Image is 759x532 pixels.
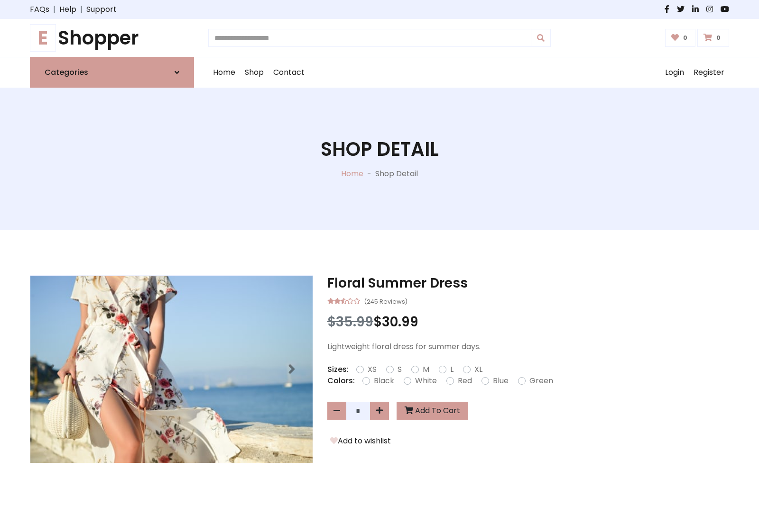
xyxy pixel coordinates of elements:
[49,4,59,15] span: |
[30,27,194,49] h1: Shopper
[423,364,429,375] label: M
[327,313,373,331] span: $35.99
[474,364,482,375] label: XL
[327,341,729,352] p: Lightweight floral dress for summer days.
[59,4,76,15] a: Help
[30,57,194,88] a: Categories
[450,364,454,375] label: L
[327,375,355,387] p: Colors:
[714,34,723,42] span: 0
[398,364,402,375] label: S
[397,402,468,420] button: Add To Cart
[660,57,689,88] a: Login
[363,168,375,180] p: -
[364,295,407,307] small: (245 Reviews)
[375,168,418,180] p: Shop Detail
[208,57,240,88] a: Home
[45,68,88,77] h6: Categories
[458,375,472,387] label: Red
[321,138,439,161] h1: Shop Detail
[327,314,729,330] h3: $
[665,29,696,47] a: 0
[529,375,553,387] label: Green
[240,57,268,88] a: Shop
[374,375,394,387] label: Black
[341,168,363,179] a: Home
[268,57,309,88] a: Contact
[681,34,690,42] span: 0
[30,276,313,463] img: Image
[697,29,729,47] a: 0
[327,435,394,447] button: Add to wishlist
[493,375,509,387] label: Blue
[327,275,729,291] h3: Floral Summer Dress
[86,4,117,15] a: Support
[76,4,86,15] span: |
[30,27,194,49] a: EShopper
[382,313,418,331] span: 30.99
[30,24,56,52] span: E
[327,364,349,375] p: Sizes:
[368,364,377,375] label: XS
[30,4,49,15] a: FAQs
[415,375,437,387] label: White
[689,57,729,88] a: Register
